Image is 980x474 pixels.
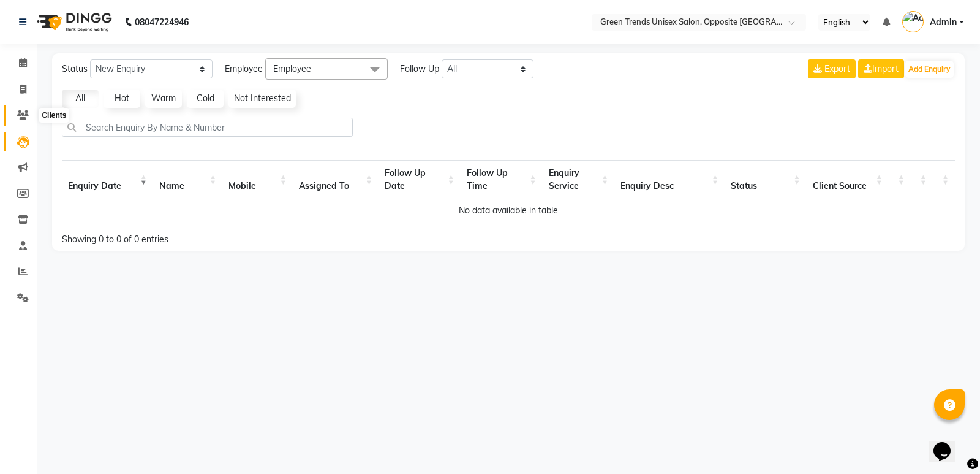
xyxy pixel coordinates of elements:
th: : activate to sort column ascending [889,160,911,199]
th: Mobile : activate to sort column ascending [222,160,293,199]
span: Admin [930,16,957,29]
span: Employee [225,63,263,75]
a: Cold [187,90,224,108]
div: Clients [39,108,69,123]
button: Add Enquiry [905,61,954,78]
span: Status [62,63,88,75]
span: Export [824,63,850,74]
img: Admin [902,11,924,32]
th: Assigned To : activate to sort column ascending [293,160,379,199]
th: : activate to sort column ascending [911,160,933,199]
input: Search Enquiry By Name & Number [62,118,353,137]
a: Import [858,59,904,78]
div: Showing 0 to 0 of 0 entries [62,226,423,246]
a: All [62,90,99,108]
th: Enquiry Service : activate to sort column ascending [543,160,615,199]
a: Hot [104,90,140,108]
th: Enquiry Desc: activate to sort column ascending [614,160,725,199]
iframe: chat widget [929,425,968,462]
td: No data available in table [62,199,955,222]
a: Warm [145,90,182,108]
th: Follow Up Time : activate to sort column ascending [461,160,543,199]
th: Client Source: activate to sort column ascending [807,160,889,199]
b: 08047224946 [135,5,189,39]
th: Follow Up Date: activate to sort column ascending [379,160,461,199]
th: Name: activate to sort column ascending [153,160,222,199]
img: logo [31,5,115,39]
a: Not Interested [228,90,296,108]
button: Export [808,59,856,78]
span: Employee [273,63,311,74]
th: : activate to sort column ascending [933,160,955,199]
span: Follow Up [400,63,439,75]
th: Status: activate to sort column ascending [725,160,807,199]
th: Enquiry Date: activate to sort column ascending [62,160,153,199]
